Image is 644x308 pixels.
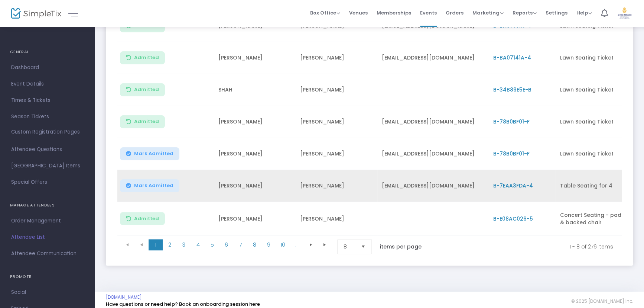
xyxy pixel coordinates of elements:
span: Custom Registration Pages [11,128,80,136]
span: Page 5 [205,239,219,250]
td: Lawn Seating Ticket [556,106,637,138]
td: Concert Seating - padded & backed chair [556,202,637,236]
kendo-pager-info: 1 - 8 of 276 items [437,239,613,254]
span: Go to the next page [304,239,318,250]
h4: GENERAL [10,45,85,60]
span: Marketing [472,9,504,16]
label: items per page [380,243,422,250]
span: Special Offers [11,177,84,187]
td: [PERSON_NAME] [296,42,377,74]
span: Go to the last page [322,242,328,248]
span: Event Details [11,79,84,89]
button: Admitted [120,51,165,64]
td: [EMAIL_ADDRESS][DOMAIN_NAME] [377,170,489,202]
td: [EMAIL_ADDRESS][DOMAIN_NAME] [377,138,489,170]
span: Attendee Questions [11,145,84,154]
span: Admitted [134,119,159,125]
span: Go to the last page [318,239,332,250]
span: 8 [344,243,355,250]
button: Mark Admitted [120,179,179,192]
span: Orders [446,3,464,22]
td: [PERSON_NAME] [214,42,296,74]
button: Admitted [120,83,165,96]
td: [PERSON_NAME] [296,202,377,236]
span: [GEOGRAPHIC_DATA] Items [11,161,84,171]
span: Page 9 [261,239,276,250]
span: Page 8 [247,239,261,250]
td: [PERSON_NAME] [296,74,377,106]
button: Admitted [120,115,165,128]
td: [PERSON_NAME] [296,170,377,202]
span: Times & Tickets [11,96,84,105]
span: Admitted [134,23,159,29]
span: B-78B0BF01-F [493,118,530,125]
h4: PROMOTE [10,269,85,284]
span: Settings [546,3,567,22]
span: B-78B0BF01-F [493,150,530,157]
span: Help [576,9,592,16]
td: [PERSON_NAME] [296,106,377,138]
span: Page 11 [290,239,304,250]
span: Go to the next page [308,242,314,248]
span: B-34B89E5E-B [493,86,531,93]
td: [EMAIL_ADDRESS][DOMAIN_NAME] [377,106,489,138]
span: B-BA07141A-4 [493,54,531,61]
button: Admitted [120,212,165,225]
span: Box Office [310,9,340,16]
span: Social [11,288,84,297]
span: Page 2 [163,239,177,250]
span: B-E08AC026-5 [493,215,533,222]
span: Venues [349,3,368,22]
span: Page 3 [177,239,191,250]
span: Page 6 [219,239,233,250]
span: Order Management [11,216,84,226]
h4: MANAGE ATTENDEES [10,198,85,213]
span: Page 1 [149,239,163,250]
td: Lawn Seating Ticket [556,74,637,106]
td: Lawn Seating Ticket [556,42,637,74]
span: Attendee List [11,232,84,242]
button: Mark Admitted [120,147,179,160]
span: Memberships [377,3,411,22]
span: Mark Admitted [134,151,173,157]
span: Reports [513,9,537,16]
td: [PERSON_NAME] [214,202,296,236]
span: Mark Admitted [134,183,173,189]
td: [PERSON_NAME] [214,138,296,170]
span: Page 7 [233,239,247,250]
span: Dashboard [11,63,84,73]
td: Lawn Seating Ticket [556,138,637,170]
span: Admitted [134,55,159,61]
span: Attendee Communication [11,249,84,259]
span: B-7EAA3FDA-4 [493,182,533,189]
span: Admitted [134,216,159,222]
a: Have questions or need help? Book an onboarding session here [106,301,260,308]
span: Page 4 [191,239,205,250]
td: SHAH [214,74,296,106]
button: Select [358,240,368,254]
td: [PERSON_NAME] [214,170,296,202]
span: Admitted [134,87,159,93]
span: © 2025 [DOMAIN_NAME] Inc. [571,298,633,304]
td: [PERSON_NAME] [296,138,377,170]
td: Table Seating for 4 [556,170,637,202]
a: [DOMAIN_NAME] [106,294,142,300]
td: [PERSON_NAME] [214,106,296,138]
span: Season Tickets [11,112,84,122]
span: Events [420,3,437,22]
td: [EMAIL_ADDRESS][DOMAIN_NAME] [377,42,489,74]
span: Page 10 [276,239,290,250]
